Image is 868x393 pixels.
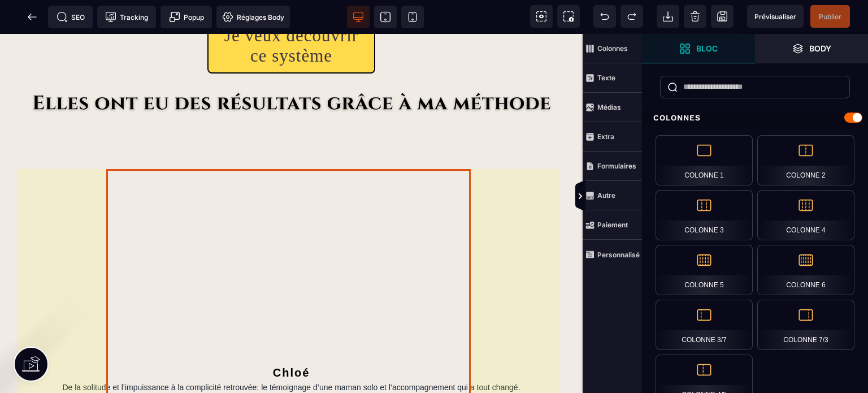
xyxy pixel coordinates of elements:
[597,251,640,259] strong: Personnalisé
[620,5,643,28] span: Rétablir
[809,44,831,53] strong: Body
[819,12,841,21] span: Publier
[597,221,628,229] strong: Paiement
[160,6,212,28] span: Créer une alerte modale
[656,135,753,185] div: Colonne 1
[642,34,755,63] span: Ouvrir les blocs
[105,11,148,23] span: Tracking
[583,152,642,181] span: Formulaires
[656,300,753,350] div: Colonne 3/7
[747,5,804,28] span: Aperçu
[597,132,614,141] strong: Extra
[169,11,204,23] span: Popup
[642,107,868,128] div: Colonnes
[97,6,156,28] span: Code de suivi
[597,103,621,111] strong: Médias
[583,210,642,240] span: Paiement
[57,11,85,23] span: SEO
[755,34,868,63] span: Ouvrir les calques
[583,181,642,210] span: Autre
[48,6,93,28] span: Métadata SEO
[757,245,854,295] div: Colonne 6
[642,180,653,214] span: Afficher les vues
[757,135,854,185] div: Colonne 2
[656,190,753,240] div: Colonne 3
[17,326,566,365] h2: Chloé
[583,240,642,269] span: Personnalisé
[711,5,734,28] span: Enregistrer
[757,300,854,350] div: Colonne 7/3
[754,12,796,21] span: Prévisualiser
[222,11,284,23] span: Réglages Body
[583,63,642,93] span: Texte
[216,6,290,28] span: Favicon
[657,5,679,28] span: Importer
[347,6,370,28] span: Voir bureau
[62,349,520,358] span: De la solitude et l’impuissance à la complicité retrouvée: le témoignage d’une maman solo et l’ac...
[583,34,642,63] span: Colonnes
[593,5,616,28] span: Défaire
[597,44,628,53] strong: Colonnes
[810,5,850,28] span: Enregistrer le contenu
[656,245,753,295] div: Colonne 5
[757,190,854,240] div: Colonne 4
[583,93,642,122] span: Médias
[597,74,615,82] strong: Texte
[17,57,566,85] img: 050c78362420549a7d8620a68c94c432_Ils_ont_eu_des_r%C3%A9sultats_gr%C3%A2ce_%C3%A0_ma_m%C3%A9thode.png
[401,6,424,28] span: Voir mobile
[684,5,706,28] span: Nettoyage
[696,44,718,53] strong: Bloc
[583,122,642,152] span: Extra
[21,6,44,28] span: Retour
[374,6,397,28] span: Voir tablette
[597,191,615,200] strong: Autre
[597,162,636,170] strong: Formulaires
[557,5,580,28] span: Capture d'écran
[530,5,553,28] span: Voir les composants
